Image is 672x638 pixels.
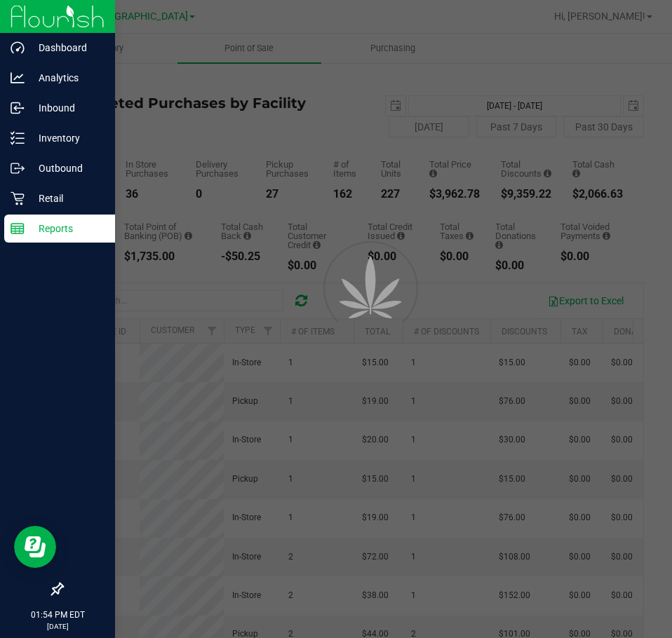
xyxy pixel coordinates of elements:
[11,71,25,85] inline-svg: Analytics
[14,526,56,568] iframe: Resource center
[25,160,109,177] p: Outbound
[6,621,109,632] p: [DATE]
[11,131,25,145] inline-svg: Inventory
[11,222,25,236] inline-svg: Reports
[25,190,109,207] p: Retail
[25,39,109,56] p: Dashboard
[11,101,25,115] inline-svg: Inbound
[25,100,109,116] p: Inbound
[11,41,25,55] inline-svg: Dashboard
[11,191,25,205] inline-svg: Retail
[25,69,109,86] p: Analytics
[11,161,25,175] inline-svg: Outbound
[6,609,109,621] p: 01:54 PM EDT
[25,220,109,237] p: Reports
[25,130,109,147] p: Inventory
